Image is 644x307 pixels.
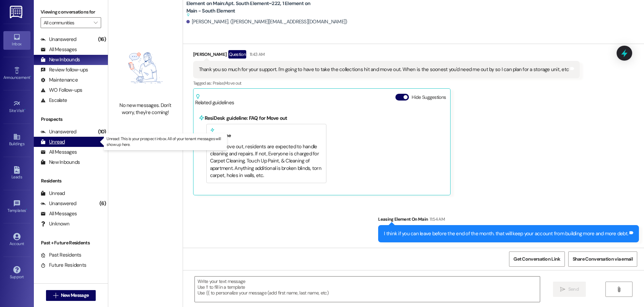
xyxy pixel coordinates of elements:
[94,20,97,25] i: 
[3,31,30,49] a: Inbox
[213,80,224,86] span: Praise ,
[30,74,31,79] span: •
[24,107,25,112] span: •
[98,198,108,209] div: (6)
[412,94,446,101] label: Hide Suggestions
[195,94,234,106] div: Related guidelines
[34,116,108,123] div: Prospects
[573,256,633,263] span: Share Conversation via email
[116,102,175,116] div: No new messages. Don't worry, they're coming!
[616,287,621,292] i: 
[26,207,27,212] span: •
[3,264,30,282] a: Support
[41,138,65,146] div: Unread
[560,287,565,292] i: 
[228,50,246,59] div: Question
[41,159,80,166] div: New Inbounds
[428,216,445,223] div: 11:54 AM
[61,292,89,299] span: New Message
[199,66,569,73] div: Thank you so much for your support. I'm going to have to take the collections hit and move out. W...
[186,18,347,25] div: [PERSON_NAME]. ([PERSON_NAME][EMAIL_ADDRESS][DOMAIN_NAME])
[41,76,78,84] div: Maintenance
[41,87,82,94] div: WO Follow-ups
[96,127,108,137] div: (10)
[41,200,76,207] div: Unanswered
[41,46,77,53] div: All Messages
[513,256,560,263] span: Get Conversation Link
[34,177,108,184] div: Residents
[384,230,628,237] div: I think if you can leave before the end of the month. that will keep your account from building m...
[41,97,67,104] div: Escalate
[224,80,241,86] span: Move out
[205,115,287,122] b: ResiDesk guideline: FAQ for Move out
[41,7,101,17] label: Viewing conversations for
[248,51,265,58] div: 11:43 AM
[41,190,65,197] div: Unread
[3,98,30,116] a: Site Visit •
[96,34,108,45] div: (16)
[41,36,76,43] div: Unanswered
[509,251,565,267] button: Get Conversation Link
[41,220,69,227] div: Unknown
[41,210,77,217] div: All Messages
[41,128,76,135] div: Unanswered
[210,143,323,179] div: Upon move out, residents are expected to handle cleaning and repairs. If not, Everyone is charged...
[53,293,58,298] i: 
[210,128,323,138] h5: Guideline
[378,216,639,225] div: Leasing Element On Main
[568,286,579,293] span: Send
[193,78,580,88] div: Tagged as:
[34,239,108,246] div: Past + Future Residents
[41,251,82,259] div: Past Residents
[41,149,77,156] div: All Messages
[3,231,30,249] a: Account
[107,136,224,148] p: Unread: This is your prospect inbox. All of your tenant messages will show up here.
[10,6,24,18] img: ResiDesk Logo
[116,37,175,98] img: empty-state
[3,131,30,149] a: Buildings
[3,198,30,216] a: Templates •
[46,290,96,301] button: New Message
[568,251,637,267] button: Share Conversation via email
[3,164,30,182] a: Leads
[44,17,90,28] input: All communities
[41,262,86,269] div: Future Residents
[193,50,580,61] div: [PERSON_NAME]
[41,56,80,63] div: New Inbounds
[41,66,88,73] div: Review follow-ups
[553,282,586,297] button: Send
